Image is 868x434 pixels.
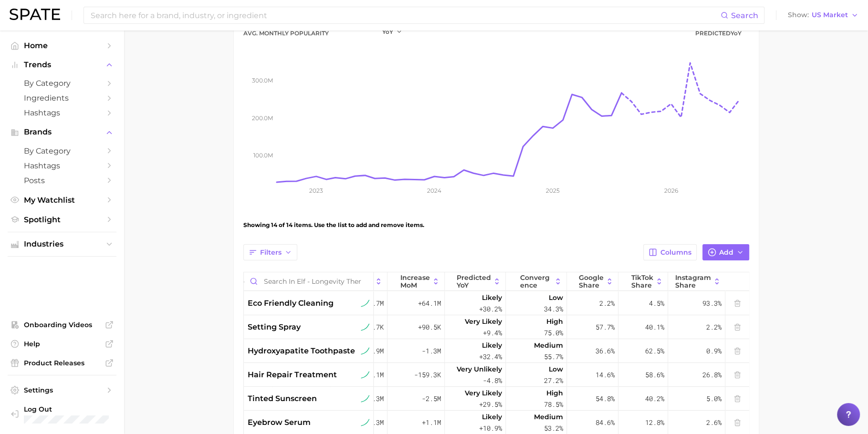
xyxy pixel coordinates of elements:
[24,161,100,170] span: Hashtags
[243,28,329,39] div: Avg. Monthly Popularity
[465,387,502,399] span: Very Likely
[8,173,116,188] a: Posts
[596,417,615,428] span: 84.6%
[731,11,758,20] span: Search
[785,9,861,21] button: ShowUS Market
[445,272,506,291] button: Predicted YoY
[546,316,563,327] span: High
[24,79,100,88] span: by Category
[8,91,116,105] a: Ingredients
[479,303,502,315] span: +30.2%
[8,337,116,351] a: Help
[24,359,100,367] span: Product Releases
[618,272,668,291] button: TikTok Share
[567,272,618,291] button: Google Share
[645,369,664,381] span: 58.6%
[599,298,615,309] span: 2.2%
[248,369,337,381] span: hair repair treatment
[361,347,369,355] img: sustained riser
[248,321,301,333] span: setting spray
[8,383,116,397] a: Settings
[544,303,563,315] span: 34.3%
[24,93,100,103] span: Ingredients
[248,298,334,309] span: eco friendly cleaning
[382,28,403,36] button: YoY
[422,393,441,404] span: -2.5m
[422,345,441,357] span: -1.3m
[731,30,742,37] span: YoY
[719,248,733,257] span: Add
[248,393,317,404] span: tinted sunscreen
[482,411,502,423] span: Likely
[422,417,441,428] span: +1.1m
[244,272,373,290] input: Search in elf - longevity theme
[544,375,563,386] span: 27.2%
[520,274,552,289] span: convergence
[483,375,502,386] span: -4.8%
[365,417,384,428] span: +1.3m
[645,393,664,404] span: 40.2%
[675,274,711,289] span: Instagram Share
[506,272,567,291] button: convergence
[382,28,393,36] span: YoY
[24,196,100,205] span: My Watchlist
[24,386,100,394] span: Settings
[414,369,441,381] span: -159.3k
[479,351,502,362] span: +32.4%
[8,212,116,227] a: Spotlight
[706,393,722,404] span: 5.0%
[534,340,563,351] span: Medium
[706,321,722,333] span: 2.2%
[8,193,116,207] a: My Watchlist
[8,76,116,91] a: by Category
[252,77,273,84] tspan: 300.0m
[702,369,722,381] span: 26.8%
[24,215,100,224] span: Spotlight
[24,128,100,136] span: Brands
[8,318,116,332] a: Onboarding Videos
[8,402,116,427] a: Log out. Currently logged in with e-mail jenny.zeng@spate.nyc.
[465,316,502,327] span: Very Likely
[90,7,721,23] input: Search here for a brand, industry, or ingredient
[8,144,116,158] a: by Category
[482,292,502,303] span: Likely
[24,61,100,69] span: Trends
[631,274,653,289] span: TikTok Share
[10,9,60,20] img: SPATE
[479,399,502,410] span: +29.5%
[248,345,355,357] span: hydroxyapatite toothpaste
[812,12,848,18] span: US Market
[260,248,282,257] span: Filters
[549,363,563,375] span: Low
[660,248,691,257] span: Columns
[645,321,664,333] span: 40.1%
[253,152,273,159] tspan: 100.0m
[24,340,100,348] span: Help
[361,418,369,427] img: sustained riser
[248,417,311,428] span: eyebrow serum
[549,292,563,303] span: Low
[664,187,678,194] tspan: 2026
[8,38,116,53] a: Home
[361,371,369,379] img: sustained riser
[457,363,502,375] span: Very Unlikely
[8,125,116,139] button: Brands
[596,345,615,357] span: 36.6%
[668,272,725,291] button: Instagram Share
[243,212,749,238] div: Showing 14 of 14 items. Use the list to add and remove items.
[400,274,429,289] span: Increase MoM
[361,299,369,308] img: sustained riser
[8,158,116,173] a: Hashtags
[596,369,615,381] span: 14.6%
[544,351,563,362] span: 55.7%
[482,340,502,351] span: Likely
[24,240,100,248] span: Industries
[544,327,563,339] span: 75.0%
[544,399,563,410] span: 78.5%
[24,108,100,117] span: Hashtags
[24,405,109,413] span: Log Out
[456,274,491,289] span: Predicted YoY
[546,387,563,399] span: High
[24,41,100,50] span: Home
[534,411,563,423] span: Medium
